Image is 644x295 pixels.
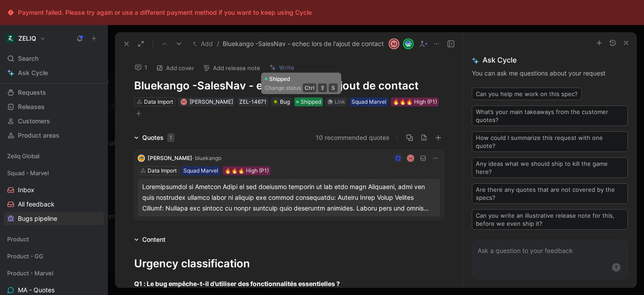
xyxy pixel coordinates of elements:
[182,100,186,105] div: M
[144,97,173,106] div: Data Import
[18,53,38,64] span: Search
[239,97,267,106] div: ZEL-14671
[142,132,174,143] div: Quotes
[404,39,413,48] img: avatar
[294,97,323,106] div: Shipped
[4,100,104,114] a: Releases
[18,88,46,97] span: Requests
[18,7,312,18] div: Payment failed. Please try again or use a different payment method if you want to keep using Cycle
[4,232,104,246] div: Product
[18,117,50,126] span: Customers
[190,98,233,105] span: [PERSON_NAME]
[273,97,290,106] div: Bug
[18,214,57,223] span: Bugs pipeline
[472,183,628,204] button: Are there any quotes that are not covered by the specs?
[4,149,104,163] div: Zeliq Global
[4,183,104,197] a: Inbox
[134,256,444,272] div: Urgency classification
[167,133,174,142] div: 1
[7,152,39,160] span: Zeliq Global
[390,39,398,48] div: M
[225,166,269,175] div: 🔥🔥🔥 High (P1)
[142,234,165,245] div: Content
[4,198,104,211] a: All feedback
[472,157,628,178] button: Any ideas what we should ship to kill the game here?
[183,166,218,175] div: Squad Marvel
[199,62,264,74] button: Add release note
[472,88,582,100] button: Can you help me work on this spec?
[407,156,413,161] div: M
[301,97,321,106] span: Shipped
[335,97,345,106] div: Link
[4,266,104,280] div: Product - Marvel
[18,67,48,78] span: Ask Cycle
[472,105,628,126] button: What’s your main takeaways from the customer quotes?
[18,185,34,194] span: Inbox
[279,63,294,72] span: Write
[131,234,169,245] div: Content
[7,169,49,177] span: Squad - Marvel
[4,129,104,142] a: Product areas
[7,269,53,278] span: Product - Marvel
[4,66,104,80] a: Ask Cycle
[4,166,104,180] div: Squad - Marvel
[4,149,104,165] div: Zeliq Global
[316,132,390,143] button: 10 recommended quotes
[134,280,340,287] strong: Q1 : Le bug empêche-t-il d’utiliser des fonctionnalités essentielles ?
[152,62,198,74] button: Add cover
[472,55,628,65] span: Ask Cycle
[138,155,145,162] img: logo
[148,166,177,175] div: Data Import
[352,97,386,106] div: Squad Marvel
[4,232,104,249] div: Product
[18,286,55,295] span: MA - Quotes
[131,61,151,74] button: 1
[18,102,45,111] span: Releases
[148,155,192,161] span: [PERSON_NAME]
[472,209,628,230] button: Can you write an illustrative release note for this, before we even ship it?
[4,114,104,128] a: Customers
[4,86,104,99] a: Requests
[7,235,29,244] span: Product
[134,79,444,93] h1: Bluekango -SalesNav - echec lors de l'ajout de contact
[18,200,55,209] span: All feedback
[393,97,437,106] div: 🔥🔥🔥 High (P1)
[142,181,436,214] div: Loremipsumdol si Ametcon Adipi el sed doeiusmo temporin ut lab etdo magn Aliquaeni, admi ven quis...
[131,132,178,143] div: Quotes1
[4,249,104,263] div: Product - GG
[4,32,48,45] button: ZELIQZELIQ
[4,212,104,225] a: Bugs pipeline
[4,166,104,225] div: Squad - MarvelInboxAll feedbackBugs pipeline
[18,34,36,42] h1: ZELIQ
[223,38,384,49] span: Bluekango -SalesNav - echec lors de l'ajout de contact
[271,97,292,106] div: 🪲Bug
[192,155,221,161] span: · bluekango
[472,68,628,79] p: You can ask me questions about your request
[18,131,59,140] span: Product areas
[6,34,15,43] img: ZELIQ
[265,61,298,74] button: Write
[4,249,104,265] div: Product - GG
[4,52,104,65] div: Search
[273,99,278,105] img: 🪲
[191,38,215,49] button: Add
[472,131,628,152] button: How could I summarize this request with one quote?
[217,38,219,49] span: /
[7,252,43,261] span: Product - GG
